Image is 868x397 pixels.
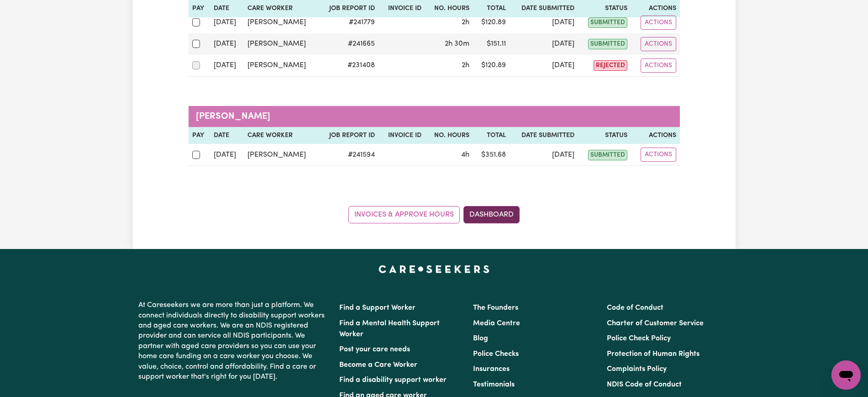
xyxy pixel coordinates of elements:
[588,39,627,49] span: submitted
[473,365,510,373] a: Insurances
[510,55,578,77] td: [DATE]
[461,151,469,159] span: 4 hours
[425,127,473,144] th: No. Hours
[210,12,244,33] td: [DATE]
[607,304,663,312] a: Code of Conduct
[210,144,244,166] td: [DATE]
[510,12,578,33] td: [DATE]
[831,360,861,390] iframe: Button to launch messaging window
[138,296,328,386] p: At Careseekers we are more than just a platform. We connect individuals directly to disability su...
[319,144,379,166] td: # 241594
[339,304,416,312] a: Find a Support Worker
[473,350,519,358] a: Police Checks
[588,150,627,160] span: submitted
[473,144,510,166] td: $ 351.68
[379,265,489,273] a: Careseekers home page
[445,40,469,48] span: 2 hours 30 minutes
[473,12,510,33] td: $ 120.89
[473,127,510,144] th: Total
[473,381,515,388] a: Testimonials
[348,206,460,223] a: Invoices & Approve Hours
[244,144,319,166] td: [PERSON_NAME]
[319,55,379,77] td: # 231408
[339,320,440,338] a: Find a Mental Health Support Worker
[641,37,676,51] button: Actions
[244,55,319,77] td: [PERSON_NAME]
[641,16,676,30] button: Actions
[641,58,676,73] button: Actions
[339,361,417,369] a: Become a Care Worker
[210,55,244,77] td: [DATE]
[631,127,680,144] th: Actions
[210,127,244,144] th: Date
[607,350,700,358] a: Protection of Human Rights
[594,60,627,71] span: rejected
[510,127,578,144] th: Date Submitted
[641,148,676,162] button: Actions
[607,320,704,327] a: Charter of Customer Service
[473,335,488,342] a: Blog
[319,127,379,144] th: Job Report ID
[244,12,319,33] td: [PERSON_NAME]
[607,335,671,342] a: Police Check Policy
[510,144,578,166] td: [DATE]
[473,320,520,327] a: Media Centre
[319,33,379,55] td: # 241665
[339,376,447,384] a: Find a disability support worker
[578,127,631,144] th: Status
[607,381,682,388] a: NDIS Code of Conduct
[462,62,469,69] span: 2 hours
[244,33,319,55] td: [PERSON_NAME]
[339,346,410,353] a: Post your care needs
[379,127,425,144] th: Invoice ID
[607,365,667,373] a: Complaints Policy
[244,127,319,144] th: Care worker
[473,33,510,55] td: $ 151.11
[510,33,578,55] td: [DATE]
[473,55,510,77] td: $ 120.89
[473,304,518,312] a: The Founders
[463,206,520,223] a: Dashboard
[462,19,469,26] span: 2 hours
[189,127,210,144] th: Pay
[210,33,244,55] td: [DATE]
[588,17,627,28] span: submitted
[319,12,379,33] td: # 241779
[189,106,680,127] caption: [PERSON_NAME]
